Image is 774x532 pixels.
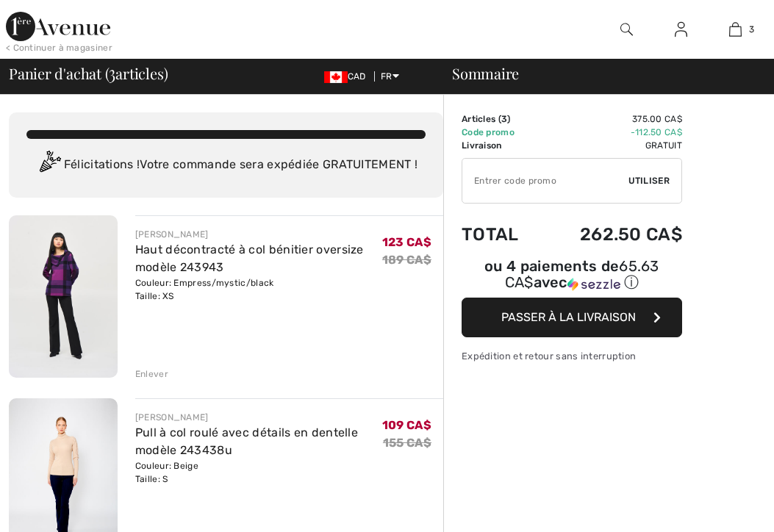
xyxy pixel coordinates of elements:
button: Passer à la livraison [462,298,682,337]
span: Utiliser [628,174,670,187]
td: Gratuit [540,139,682,152]
a: Haut décontracté à col bénitier oversize modèle 243943 [135,242,364,274]
span: Panier d'achat ( articles) [9,66,168,81]
span: 123 CA$ [382,235,431,249]
div: [PERSON_NAME] [135,228,382,241]
td: 375.00 CA$ [540,112,682,126]
td: Total [462,209,540,259]
span: 109 CA$ [382,418,431,432]
div: Félicitations ! Votre commande sera expédiée GRATUITEMENT ! [26,151,426,180]
div: ou 4 paiements de avec [462,259,682,292]
img: Haut décontracté à col bénitier oversize modèle 243943 [9,215,118,378]
img: Mes infos [675,21,687,38]
td: Livraison [462,139,540,152]
span: Passer à la livraison [501,310,636,324]
span: 3 [109,62,115,82]
input: Code promo [462,159,628,203]
img: Canadian Dollar [324,71,348,83]
a: Pull à col roulé avec détails en dentelle modèle 243438u [135,425,358,457]
img: Mon panier [729,21,742,38]
s: 155 CA$ [383,436,431,450]
td: Articles ( ) [462,112,540,126]
td: -112.50 CA$ [540,126,682,139]
div: Expédition et retour sans interruption [462,349,682,363]
span: FR [381,71,399,82]
div: [PERSON_NAME] [135,411,382,424]
div: Enlever [135,367,168,381]
img: 1ère Avenue [6,12,110,41]
img: Congratulation2.svg [35,151,64,180]
td: 262.50 CA$ [540,209,682,259]
div: ou 4 paiements de65.63 CA$avecSezzle Cliquez pour en savoir plus sur Sezzle [462,259,682,298]
div: < Continuer à magasiner [6,41,112,54]
div: Couleur: Beige Taille: S [135,459,382,486]
s: 189 CA$ [382,253,431,267]
a: 3 [709,21,762,38]
span: 3 [501,114,507,124]
span: 3 [749,23,754,36]
img: Sezzle [567,278,620,291]
span: CAD [324,71,372,82]
td: Code promo [462,126,540,139]
div: Sommaire [434,66,765,81]
a: Se connecter [663,21,699,39]
span: 65.63 CA$ [505,257,659,291]
img: recherche [620,21,633,38]
div: Couleur: Empress/mystic/black Taille: XS [135,276,382,303]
